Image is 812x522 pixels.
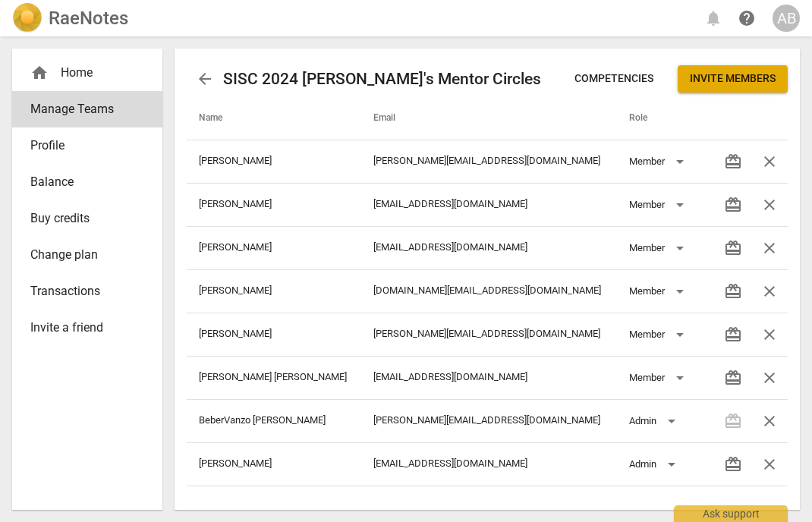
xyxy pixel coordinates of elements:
[12,164,162,200] a: Balance
[30,64,132,82] div: Home
[361,399,617,442] td: [PERSON_NAME][EMAIL_ADDRESS][DOMAIN_NAME]
[724,239,742,257] span: redeem
[629,193,689,217] div: Member
[773,5,800,32] button: AB
[199,112,241,124] span: Name
[629,236,689,260] div: Member
[12,273,162,310] a: Transactions
[223,70,541,89] h2: SISC 2024 [PERSON_NAME]'s Mentor Circles
[12,3,128,33] a: LogoRaeNotes
[30,137,132,155] span: Profile
[187,356,361,399] td: [PERSON_NAME] [PERSON_NAME]
[715,360,751,396] button: Transfer credits
[187,269,361,313] td: [PERSON_NAME]
[30,100,132,118] span: Manage Teams
[361,356,617,399] td: [EMAIL_ADDRESS][DOMAIN_NAME]
[715,273,751,310] button: Transfer credits
[12,55,162,91] div: Home
[30,246,132,264] span: Change plan
[30,282,132,300] span: Transactions
[12,237,162,273] a: Change plan
[715,446,751,483] button: Transfer credits
[30,319,132,337] span: Invite a friend
[187,183,361,226] td: [PERSON_NAME]
[760,153,779,171] span: close
[733,5,760,32] a: Help
[724,282,742,300] span: redeem
[724,369,742,387] span: redeem
[629,112,666,124] span: Role
[629,279,689,303] div: Member
[574,71,653,86] span: Competencies
[760,455,779,473] span: close
[724,455,742,473] span: redeem
[196,70,214,88] span: arrow_back
[30,64,49,82] span: home
[361,269,617,313] td: [DOMAIN_NAME][EMAIL_ADDRESS][DOMAIN_NAME]
[361,442,617,486] td: [EMAIL_ADDRESS][DOMAIN_NAME]
[187,140,361,183] td: [PERSON_NAME]
[738,9,756,27] span: help
[629,322,689,347] div: Member
[187,226,361,269] td: [PERSON_NAME]
[361,226,617,269] td: [EMAIL_ADDRESS][DOMAIN_NAME]
[724,196,742,214] span: redeem
[361,313,617,356] td: [PERSON_NAME][EMAIL_ADDRESS][DOMAIN_NAME]
[12,91,162,127] a: Manage Teams
[760,282,779,300] span: close
[30,173,132,191] span: Balance
[715,187,751,223] button: Transfer credits
[629,366,689,390] div: Member
[187,313,361,356] td: [PERSON_NAME]
[760,196,779,214] span: close
[12,310,162,346] a: Invite a friend
[715,143,751,180] button: Transfer credits
[187,399,361,442] td: BeberVanzo [PERSON_NAME]
[674,505,788,522] div: Ask support
[12,3,42,33] img: Logo
[715,230,751,266] button: Transfer credits
[760,239,779,257] span: close
[724,325,742,344] span: redeem
[361,183,617,226] td: [EMAIL_ADDRESS][DOMAIN_NAME]
[678,65,788,93] button: Invite members
[690,71,776,86] span: Invite members
[12,200,162,237] a: Buy credits
[629,149,689,174] div: Member
[12,127,162,164] a: Profile
[760,412,779,430] span: close
[760,325,779,344] span: close
[30,209,132,228] span: Buy credits
[373,112,414,124] span: Email
[629,409,681,433] div: Admin
[629,452,681,476] div: Admin
[49,8,128,29] h2: RaeNotes
[187,442,361,486] td: [PERSON_NAME]
[760,369,779,387] span: close
[715,316,751,353] button: Transfer credits
[562,65,666,93] button: Competencies
[361,140,617,183] td: [PERSON_NAME][EMAIL_ADDRESS][DOMAIN_NAME]
[724,153,742,171] span: redeem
